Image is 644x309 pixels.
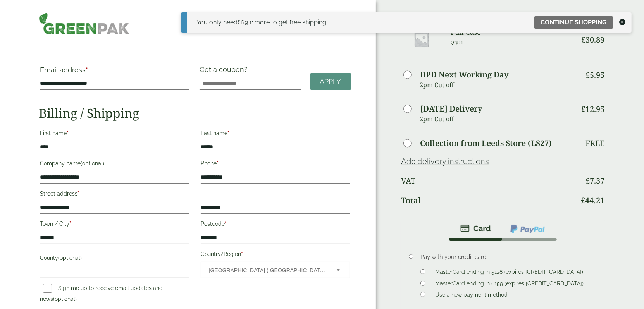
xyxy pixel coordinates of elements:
abbr: required [86,66,88,74]
abbr: required [225,221,227,227]
label: Collection from Leeds Store (LS27) [420,139,552,147]
label: [DATE] Delivery [420,105,482,113]
div: You only need more to get free shipping! [196,18,328,27]
span: £ [585,175,590,186]
span: £ [581,34,585,45]
bdi: 44.21 [581,195,604,206]
label: Country/Region [201,249,350,262]
th: VAT [401,172,576,190]
bdi: 7.37 [585,175,604,186]
label: Company name [40,158,189,171]
abbr: required [217,160,219,167]
label: Street address [40,188,189,201]
h2: Billing / Shipping [39,106,351,120]
span: (optional) [58,255,82,261]
bdi: 30.89 [581,34,604,45]
abbr: required [227,130,229,136]
bdi: 12.95 [581,104,604,114]
abbr: required [77,191,79,197]
span: (optional) [81,160,104,167]
label: Sign me up to receive email updates and news [40,285,163,304]
abbr: required [69,221,71,227]
img: GreenPak Supplies [39,12,130,34]
label: Last name [201,128,350,141]
label: Got a coupon? [200,65,251,77]
span: Apply [320,77,341,86]
p: 2pm Cut off [420,79,576,91]
img: Placeholder [401,20,441,60]
span: £ [585,70,590,80]
span: £ [238,19,241,26]
label: Use a new payment method [432,292,511,300]
label: Postcode [201,218,350,232]
p: Free [585,139,604,148]
label: DPD Next Working Day [420,71,508,79]
label: Phone [201,158,350,171]
span: £ [581,195,585,206]
label: MasterCard ending in 5128 (expires [CREDIT_CARD_DATA]) [432,269,587,277]
img: stripe.png [460,224,491,233]
span: (optional) [53,296,77,302]
small: Qty: 1 [451,39,463,45]
span: Country/Region [201,262,350,278]
p: 2pm Cut off [420,113,576,125]
img: ppcp-gateway.png [510,224,546,234]
span: 69.11 [238,19,255,26]
abbr: required [67,130,69,136]
label: Email address [40,67,189,77]
label: MasterCard ending in 6159 (expires [CREDIT_CARD_DATA]) [432,280,587,289]
abbr: required [241,251,243,257]
span: £ [581,104,585,114]
input: Sign me up to receive email updates and news(optional) [43,284,52,293]
th: Total [401,191,576,210]
a: Add delivery instructions [401,157,489,166]
a: Continue shopping [534,16,613,29]
a: Apply [310,73,351,90]
label: First name [40,128,189,141]
p: Pay with your credit card. [420,253,593,261]
span: United Kingdom (UK) [209,262,326,278]
label: County [40,252,189,266]
label: Town / City [40,218,189,232]
bdi: 5.95 [585,70,604,80]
